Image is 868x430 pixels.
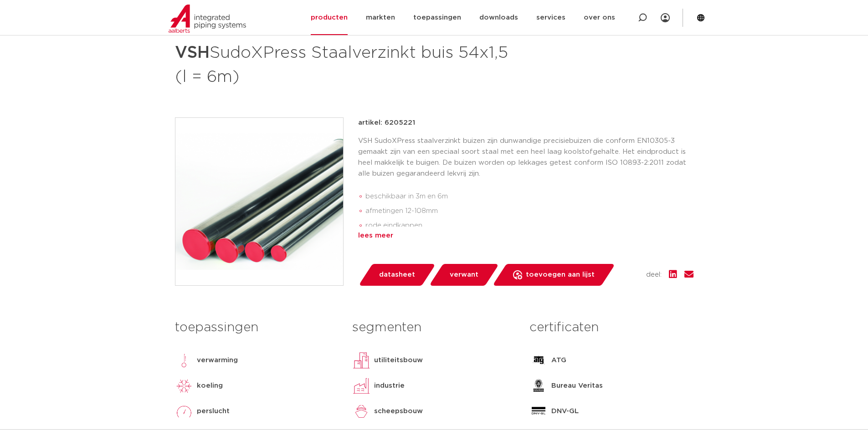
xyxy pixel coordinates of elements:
span: deel: [646,269,662,280]
p: artikel: 6205221 [358,117,415,128]
a: datasheet [358,264,436,286]
p: VSH SudoXPress staalverzinkt buizen zijn dunwandige precisiebuizen die conform EN10305-3 gemaakt ... [358,136,693,179]
p: utiliteitsbouw [374,355,423,366]
img: perslucht [175,402,193,420]
p: industrie [374,380,405,391]
p: scheepsbouw [374,406,423,417]
span: verwant [450,268,478,282]
img: ATG [529,351,548,369]
h1: SudoXPress Staalverzinkt buis 54x1,5 (l = 6m) [175,39,517,88]
li: beschikbaar in 3m en 6m [365,189,693,204]
div: lees meer [358,230,693,241]
img: verwarming [175,351,193,369]
p: Bureau Veritas [551,380,603,391]
p: perslucht [197,406,230,417]
strong: VSH [175,45,210,61]
p: verwarming [197,355,238,366]
h3: certificaten [529,319,693,337]
li: afmetingen 12-108mm [365,204,693,218]
h3: toepassingen [175,319,339,337]
img: Bureau Veritas [529,377,548,395]
img: utiliteitsbouw [352,351,370,369]
p: DNV-GL [551,406,579,417]
p: koeling [197,380,223,391]
p: ATG [551,355,566,366]
span: toevoegen aan lijst [526,268,595,282]
img: scheepsbouw [352,402,370,420]
li: rode eindkappen [365,218,693,233]
img: industrie [352,377,370,395]
span: datasheet [379,268,415,282]
img: DNV-GL [529,402,548,420]
img: koeling [175,377,193,395]
a: verwant [429,264,499,286]
img: Product Image for VSH SudoXPress Staalverzinkt buis 54x1,5 (l = 6m) [175,118,343,285]
h3: segmenten [352,319,516,337]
